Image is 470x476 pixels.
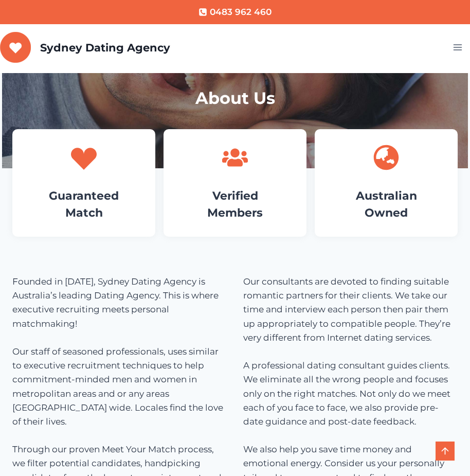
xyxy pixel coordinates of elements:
[448,40,470,56] button: Open menu
[356,189,417,220] a: AustralianOwned
[198,5,272,19] a: 0483 962 460
[14,86,456,111] h1: About Us
[436,442,455,461] a: Scroll to top
[40,41,170,54] div: Sydney Dating Agency
[49,189,119,220] a: GuaranteedMatch
[207,189,263,220] a: VerifiedMembers
[210,5,272,19] span: 0483 962 460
